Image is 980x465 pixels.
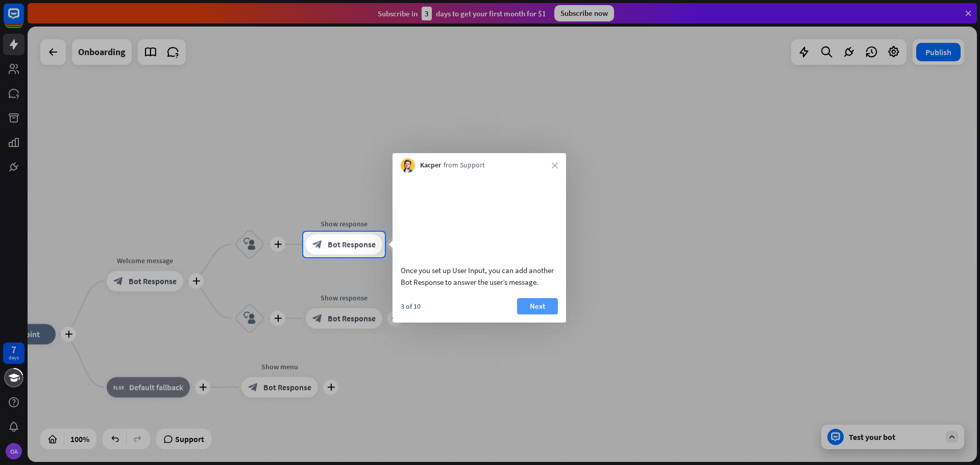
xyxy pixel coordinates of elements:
button: Open LiveChat chat widget [8,4,39,35]
div: Once you set up User Input, you can add another Bot Response to answer the user’s message. [401,264,558,288]
span: Kacper [420,160,441,170]
span: Bot Response [328,239,376,250]
button: Next [517,298,558,314]
i: block_bot_response [312,239,323,250]
i: close [552,162,558,168]
span: from Support [444,160,485,170]
div: 3 of 10 [401,302,421,311]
